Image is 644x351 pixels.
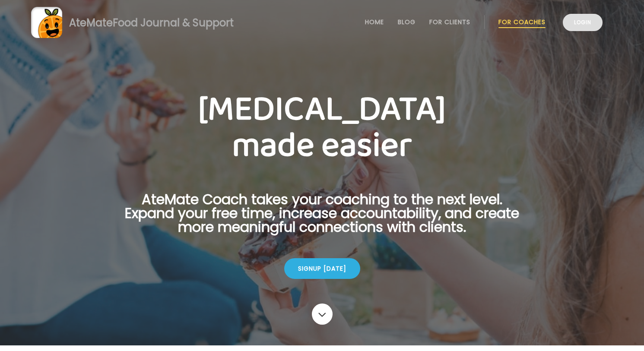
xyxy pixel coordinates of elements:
[111,92,533,164] h1: [MEDICAL_DATA] made easier
[398,19,416,25] a: Blog
[365,19,384,25] a: Home
[284,258,360,279] div: Signup [DATE]
[498,19,546,25] a: For Coaches
[62,15,234,30] div: AteMate
[113,16,234,30] span: Food Journal & Support
[111,193,533,244] p: AteMate Coach takes your coaching to the next level. Expand your free time, increase accountabili...
[31,7,613,38] a: AteMateFood Journal & Support
[563,14,603,31] a: Login
[429,19,470,25] a: For Clients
